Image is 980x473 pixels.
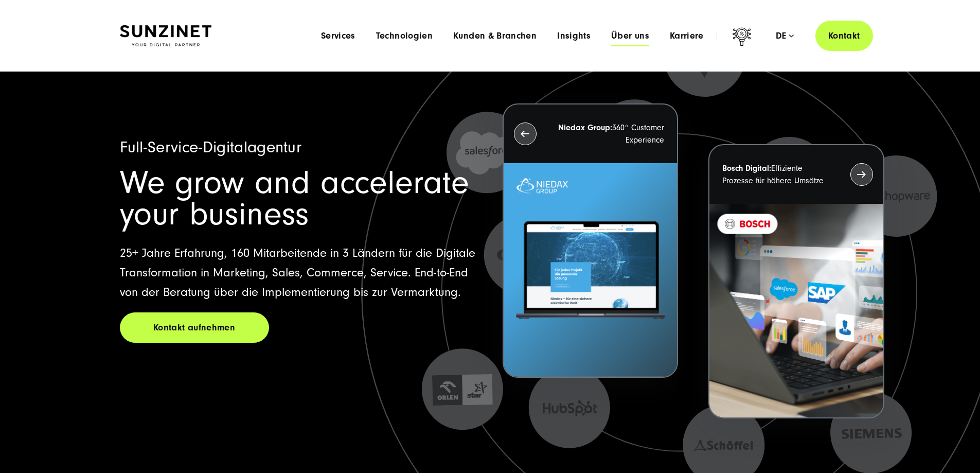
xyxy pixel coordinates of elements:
a: Kontakt [815,21,873,51]
a: Kontakt aufnehmen [120,312,269,343]
p: 360° Customer Experience [555,121,664,146]
a: Kunden & Branchen [453,31,537,41]
span: Full-Service-Digitalagentur [120,138,302,156]
button: Bosch Digital:Effiziente Prozesse für höhere Umsätze BOSCH - Kundeprojekt - Digital Transformatio... [708,144,884,418]
strong: Niedax Group: [558,123,612,132]
img: SUNZINET Full Service Digital Agentur [120,25,211,47]
button: Niedax Group:360° Customer Experience Letztes Projekt von Niedax. Ein Laptop auf dem die Niedax W... [503,103,678,378]
p: Effiziente Prozesse für höhere Umsätze [722,162,831,187]
img: BOSCH - Kundeprojekt - Digital Transformation Agentur SUNZINET [709,204,883,417]
a: Karriere [670,31,704,41]
a: Services [321,31,355,41]
p: 25+ Jahre Erfahrung, 160 Mitarbeitende in 3 Ländern für die Digitale Transformation in Marketing,... [120,243,478,302]
img: Letztes Projekt von Niedax. Ein Laptop auf dem die Niedax Website geöffnet ist, auf blauem Hinter... [504,163,677,377]
strong: Bosch Digital: [722,164,771,173]
a: Insights [557,31,591,41]
div: de [776,31,794,41]
a: Technologien [376,31,433,41]
span: We grow and accelerate your business [120,164,469,233]
a: Über uns [611,31,649,41]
